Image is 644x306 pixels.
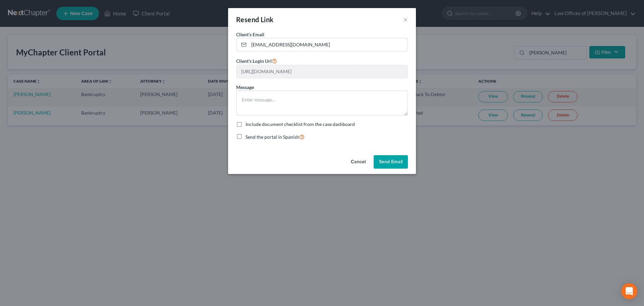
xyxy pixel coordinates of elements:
span: Client's Email [236,32,264,37]
span: Send the portal in Spanish [246,134,299,140]
button: Send Email [374,155,408,169]
label: Message [236,84,254,91]
div: Resend Link [236,15,273,24]
label: Include document checklist from the case dashboard [246,121,355,128]
input: -- [236,65,408,78]
div: Open Intercom Messenger [621,283,637,299]
button: × [403,15,408,24]
button: Cancel [345,155,371,169]
input: Enter email... [249,38,408,51]
label: Client's Login Url [236,57,277,65]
